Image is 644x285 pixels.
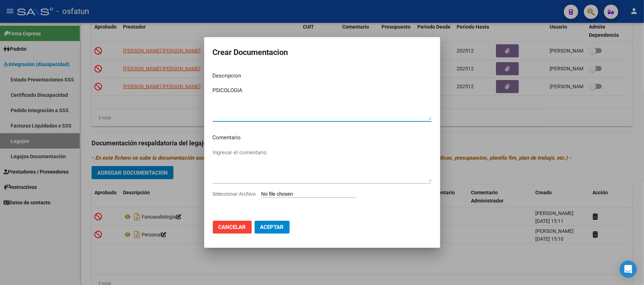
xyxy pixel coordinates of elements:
[213,191,256,197] span: Seleccionar Archivo
[218,224,246,230] span: Cancelar
[255,221,290,234] button: Aceptar
[213,221,252,234] button: Cancelar
[260,224,284,230] span: Aceptar
[213,134,432,142] p: Comentario
[213,46,432,59] h2: Crear Documentacion
[213,72,432,80] p: Descripcion
[620,261,637,278] div: Open Intercom Messenger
